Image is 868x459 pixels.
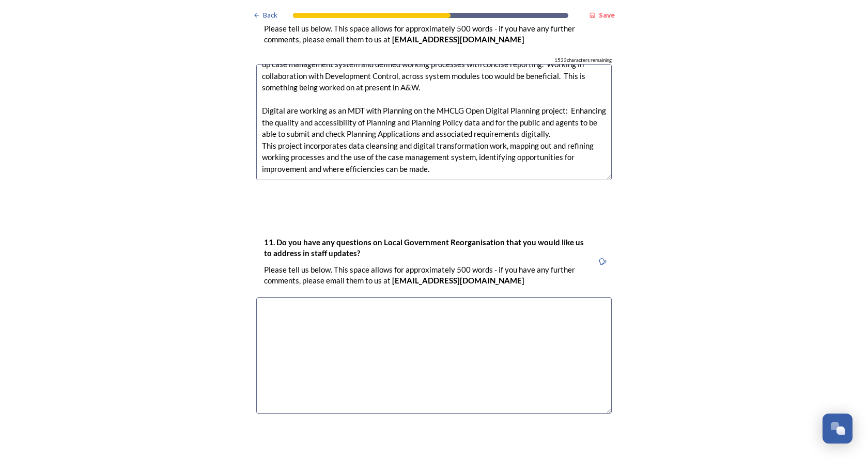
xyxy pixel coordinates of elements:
strong: Save [599,10,615,20]
strong: [EMAIL_ADDRESS][DOMAIN_NAME] [392,276,524,285]
textarea: Building Control: The new Building Safety Regulations and other factors have resulted in a shorta... [256,64,612,180]
button: Open Chat [823,414,853,444]
strong: 11. Do you have any questions on Local Government Reorganisation that you would like us to addres... [264,238,585,258]
strong: [EMAIL_ADDRESS][DOMAIN_NAME] [392,35,524,44]
span: Back [263,10,277,20]
p: Please tell us below. This space allows for approximately 500 words - if you have any further com... [264,264,585,287]
span: 1533 characters remaining [554,57,612,64]
p: Please tell us below. This space allows for approximately 500 words - if you have any further com... [264,23,585,45]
